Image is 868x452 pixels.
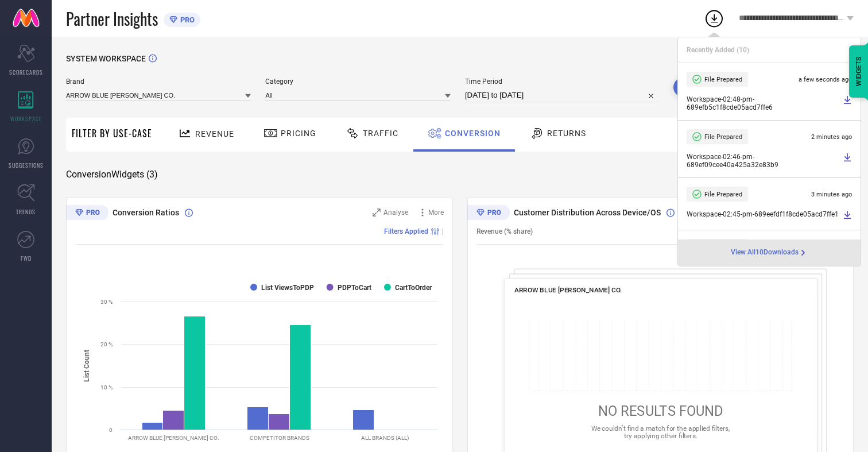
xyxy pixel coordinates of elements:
[9,68,43,76] span: SCORECARDS
[9,161,44,169] span: SUGGESTIONS
[66,169,158,180] span: Conversion Widgets ( 3 )
[465,78,659,86] span: Time Period
[547,129,586,138] span: Returns
[66,7,158,30] span: Partner Insights
[66,205,108,222] div: Premium
[373,208,381,217] svg: Zoom
[731,248,799,257] span: View All 10 Downloads
[384,227,428,235] span: Filters Applied
[467,205,510,222] div: Premium
[83,349,91,381] tspan: List Count
[10,114,42,123] span: WORKSPACE
[16,207,36,216] span: TRENDS
[442,227,444,235] span: |
[843,95,852,111] a: Download
[704,133,742,141] span: File Prepared
[465,88,659,102] input: Select time period
[731,248,808,257] a: View All10Downloads
[704,191,742,198] span: File Prepared
[100,341,113,347] text: 20 %
[673,78,735,97] button: Search
[687,95,840,111] span: Workspace - 02:48-pm - 689efb5c1f8cde05acd7ffe6
[704,8,724,29] div: Open download list
[811,133,852,141] span: 2 minutes ago
[445,129,501,138] span: Conversion
[66,54,146,63] span: SYSTEM WORKSPACE
[128,435,219,441] text: ARROW BLUE [PERSON_NAME] CO.
[598,403,723,419] span: NO RESULTS FOUND
[100,384,113,391] text: 10 %
[811,191,852,198] span: 3 minutes ago
[687,153,840,169] span: Workspace - 02:46-pm - 689ef09cee40a425a32e83b9
[72,126,152,140] span: Filter By Use-Case
[363,129,398,138] span: Traffic
[281,129,316,138] span: Pricing
[109,427,113,433] text: 0
[361,435,409,441] text: ALL BRANDS (ALL)
[704,76,742,83] span: File Prepared
[338,284,371,292] text: PDPToCart
[261,284,314,292] text: List ViewsToPDP
[476,227,533,235] span: Revenue (% share)
[66,78,251,86] span: Brand
[428,208,444,217] span: More
[113,208,179,217] span: Conversion Ratios
[687,46,749,54] span: Recently Added ( 10 )
[177,16,195,24] span: PRO
[195,129,234,138] span: Revenue
[591,424,730,440] span: We couldn’t find a match for the applied filters, try applying other filters.
[843,153,852,169] a: Download
[687,210,839,221] span: Workspace - 02:45-pm - 689eefdf1f8cde05acd7ffe1
[514,286,622,294] span: ARROW BLUE [PERSON_NAME] CO.
[250,435,309,441] text: COMPETITOR BRANDS
[843,210,852,221] a: Download
[514,208,661,217] span: Customer Distribution Across Device/OS
[100,299,113,305] text: 30 %
[383,208,408,217] span: Analyse
[395,284,432,292] text: CartToOrder
[265,78,450,86] span: Category
[731,248,808,257] div: Open download page
[799,76,852,83] span: a few seconds ago
[21,254,32,262] span: FWD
